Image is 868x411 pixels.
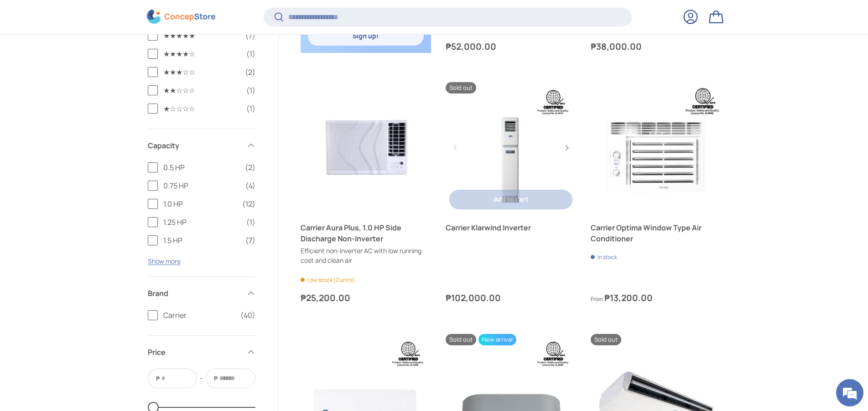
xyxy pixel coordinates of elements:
[148,140,241,151] span: Capacity
[308,26,424,46] a: Sign up!
[213,374,218,383] span: ₱
[301,82,431,213] a: Carrier Aura Plus, 1.0 HP Side Discharge Non-Inverter
[163,85,241,96] span: ★★☆☆☆
[242,198,255,209] span: (12)
[246,103,255,114] span: (1)
[591,82,721,213] a: Carrier Optima Window Type Air Conditioner
[245,180,255,191] span: (4)
[446,222,576,233] a: Carrier Klarwind Inverter
[200,373,203,384] span: -
[148,347,241,358] span: Price
[246,85,255,96] span: (1)
[446,82,476,94] span: Sold out
[147,10,215,24] img: ConcepStore
[148,257,181,265] button: Show more
[163,67,239,78] span: ★★★☆☆
[494,195,528,203] span: Add to cart
[148,129,255,162] summary: Capacity
[246,217,255,228] span: (1)
[591,334,621,345] span: Sold out
[246,48,255,59] span: (1)
[163,103,241,114] span: ★☆☆☆☆
[245,30,255,41] span: (7)
[446,334,476,345] span: Sold out
[591,222,721,244] a: Carrier Optima Window Type Air Conditioner
[245,162,255,173] span: (2)
[163,180,240,191] span: 0.75 HP
[163,217,241,228] span: 1.25 HP
[163,30,240,41] span: ★★★★★
[148,277,255,310] summary: Brand
[449,190,572,209] button: Add to cart
[163,48,241,59] span: ★★★★☆
[301,222,431,244] a: Carrier Aura Plus, 1.0 HP Side Discharge Non-Inverter
[163,235,240,246] span: 1.5 HP
[163,162,239,173] span: 0.5 HP
[478,334,516,345] span: New arrival
[240,310,255,321] span: (40)
[163,310,235,321] span: Carrier
[163,198,237,209] span: 1.0 HP
[155,374,161,383] span: ₱
[245,67,255,78] span: (2)
[446,82,576,213] a: Carrier Klarwind Inverter
[148,336,255,369] summary: Price
[148,288,241,299] span: Brand
[245,235,255,246] span: (7)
